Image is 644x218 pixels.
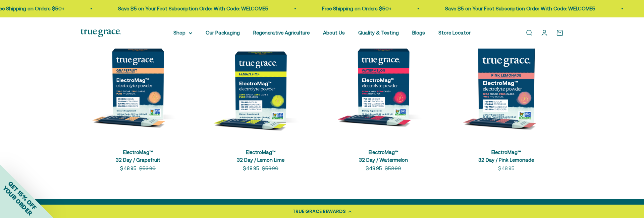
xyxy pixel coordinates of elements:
img: ElectroMag™ [326,26,441,141]
a: Store Locator [438,30,471,35]
a: ElectroMag™32 Day / Watermelon [359,149,408,163]
img: ElectroMag™ [449,26,563,141]
span: YOUR ORDER [1,185,34,217]
sale-price: $48.95 [243,164,259,172]
sale-price: $48.95 [120,164,137,172]
a: Regenerative Agriculture [253,30,310,35]
img: ElectroMag™ [80,26,195,141]
a: ElectroMag™32 Day / Pink Lemonade [478,149,534,163]
div: TRUE GRACE REWARDS [292,208,346,215]
summary: Shop [173,29,192,37]
p: Save $5 on Your First Subscription Order With Code: WELCOME5 [112,5,263,13]
a: Blogs [412,30,425,35]
p: Save $5 on Your First Subscription Order With Code: WELCOME5 [439,5,590,13]
a: Our Packaging [206,30,240,35]
a: Free Shipping on Orders $50+ [316,6,386,11]
compare-at-price: $53.90 [139,164,156,172]
a: About Us [323,30,345,35]
a: ElectroMag™32 Day / Lemon Lime [237,149,284,163]
sale-price: $48.95 [366,164,382,172]
a: Quality & Testing [358,30,399,35]
span: GET 15% OFF [7,180,38,211]
compare-at-price: $53.90 [262,164,278,172]
img: ElectroMag™ [203,26,318,141]
sale-price: $48.95 [498,164,515,172]
compare-at-price: $53.90 [385,164,401,172]
a: ElectroMag™32 Day / Grapefruit [116,149,160,163]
